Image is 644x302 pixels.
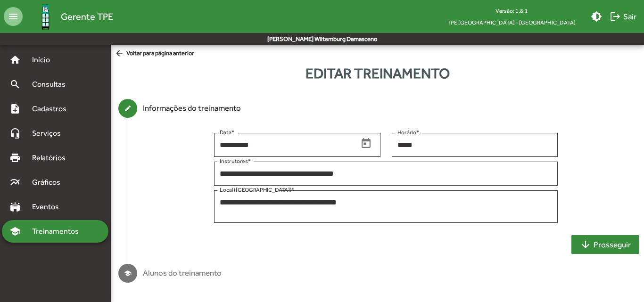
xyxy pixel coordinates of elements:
mat-icon: print [9,152,21,163]
span: Treinamentos [26,226,90,237]
span: Início [26,54,64,65]
a: Gerente TPE [23,1,113,32]
button: Sair [606,8,640,25]
span: Voltar para página anterior [115,49,194,59]
span: Cadastros [26,103,79,114]
img: Logo [30,1,61,32]
span: Serviços [26,128,74,139]
button: Open calendar [358,135,375,152]
mat-icon: create [124,105,132,112]
span: TPE [GEOGRAPHIC_DATA] - [GEOGRAPHIC_DATA] [440,16,583,28]
span: Relatórios [26,152,78,163]
mat-icon: brightness_medium [591,11,602,22]
mat-icon: home [9,54,21,65]
span: Gerente TPE [61,9,113,24]
mat-icon: search [9,79,21,90]
mat-icon: note_add [9,103,21,114]
mat-icon: school [124,269,132,277]
div: Informações do treinamento [143,102,241,114]
button: Prosseguir [571,235,639,254]
span: Consultas [26,79,78,90]
span: Sair [610,8,636,25]
mat-icon: headset_mic [9,128,21,139]
span: Gráficos [26,177,73,188]
mat-icon: arrow_back [115,49,126,59]
mat-icon: school [9,226,21,237]
div: Editar treinamento [111,63,644,84]
mat-icon: multiline_chart [9,177,21,188]
span: Prosseguir [580,236,631,253]
mat-icon: menu [4,7,23,26]
span: Eventos [26,201,72,212]
div: Alunos do treinamento [143,267,222,279]
div: Versão: 1.8.1 [440,5,583,16]
mat-icon: stadium [9,201,21,212]
mat-icon: arrow_downward [580,239,591,250]
mat-icon: logout [610,11,621,22]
